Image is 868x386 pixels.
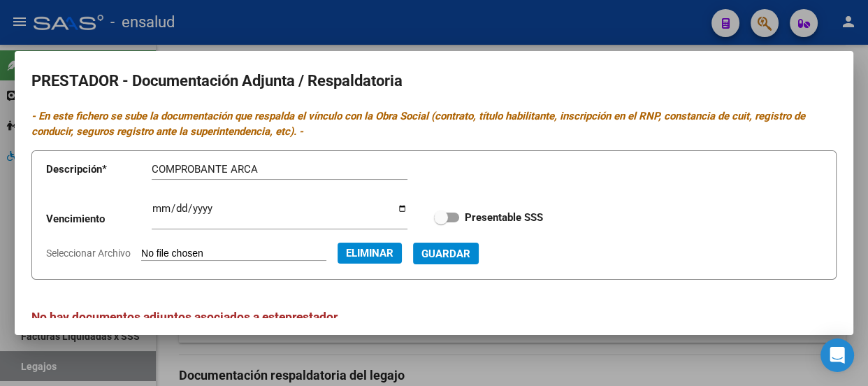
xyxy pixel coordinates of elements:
[465,211,543,224] strong: Presentable SSS
[413,243,479,264] button: Guardar
[338,243,402,264] button: Eliminar
[31,308,837,326] h3: No hay documentos adjuntos asociados a este
[820,338,854,372] div: Open Intercom Messenger
[346,247,393,259] span: Eliminar
[46,162,152,178] p: Descripción
[31,110,805,138] i: - En este fichero se sube la documentación que respalda el vínculo con la Obra Social (contrato, ...
[31,68,837,94] h2: PRESTADOR - Documentación Adjunta / Respaldatoria
[46,248,131,259] span: Seleccionar Archivo
[285,310,338,324] span: prestador
[46,211,152,227] p: Vencimiento
[421,248,470,260] span: Guardar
